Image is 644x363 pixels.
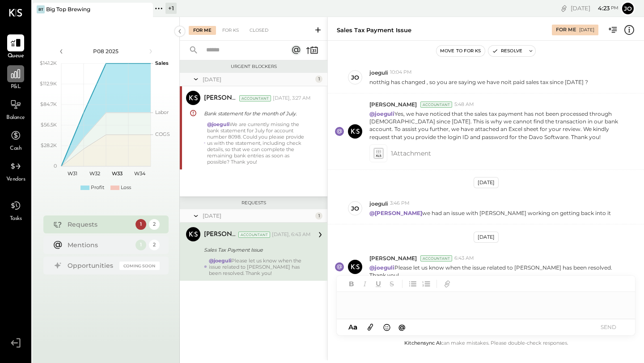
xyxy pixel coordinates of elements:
[149,219,160,230] div: 2
[0,127,31,153] a: Cash
[353,323,357,331] span: a
[46,5,90,13] div: Big Top Brewing
[373,278,384,290] button: Underline
[351,204,359,213] div: jo
[68,241,131,249] div: Mentions
[398,323,406,331] span: @
[40,80,57,87] text: $112.9K
[369,78,588,86] p: notthig has changed , so you are saying we have noit paid sales tax since [DATE] ?
[0,96,31,122] a: Balance
[6,176,25,184] span: Vendors
[68,170,77,177] text: W31
[204,245,308,254] div: Sales Tax Payment Issue
[119,262,160,270] div: Coming Soon
[369,264,394,271] strong: @joeguli
[136,240,146,250] div: 1
[165,3,177,14] div: + 1
[315,212,322,219] div: 1
[189,26,216,35] div: For Me
[68,220,131,229] div: Requests
[396,321,408,333] button: @
[386,278,398,290] button: Strikethrough
[407,278,419,290] button: Unordered List
[359,278,371,290] button: Italic
[579,27,594,33] div: [DATE]
[369,210,422,216] strong: @[PERSON_NAME]
[0,197,31,223] a: Tasks
[390,69,412,76] span: 10:04 PM
[369,254,417,262] span: [PERSON_NAME]
[337,26,411,34] div: Sales Tax Payment Issue
[391,144,431,162] span: 1 Attachment
[54,163,57,169] text: 0
[218,26,243,35] div: For KS
[37,5,45,13] div: BT
[369,264,623,279] p: Please let us know when the issue related to [PERSON_NAME] has been resolved. Thank you!
[238,232,270,238] div: Accountant
[369,69,388,76] span: joeguli
[369,110,394,117] strong: @joeguli
[315,76,322,83] div: 1
[203,212,313,219] div: [DATE]
[91,184,104,191] div: Profit
[369,200,388,207] span: joeguli
[68,47,144,55] div: P08 2025
[149,240,160,250] div: 2
[369,209,611,217] p: we had an issue with [PERSON_NAME] working on getting back into it
[41,142,57,148] text: $28.2K
[351,73,359,82] div: jo
[474,232,499,243] div: [DATE]
[41,122,57,128] text: $56.5K
[8,52,24,60] span: Queue
[454,255,474,262] span: 6:43 AM
[155,60,169,66] text: Sales
[10,145,21,153] span: Cash
[245,26,273,35] div: Closed
[203,76,313,83] div: [DATE]
[204,109,308,118] div: Bank statement for the month of July.
[369,110,623,141] p: Yes, we have noticed that the sales tax payment has not been processed through [DEMOGRAPHIC_DATA]...
[184,200,323,206] div: Requests
[134,170,145,177] text: W34
[436,46,485,56] button: Move to for ks
[6,114,25,122] span: Balance
[346,278,357,290] button: Bold
[0,65,31,91] a: P&L
[369,101,417,108] span: [PERSON_NAME]
[590,321,626,333] button: SEND
[207,121,229,127] strong: @joeguli
[559,4,568,13] div: copy link
[184,63,323,70] div: Urgent Blockers
[11,83,21,91] span: P&L
[209,257,231,264] strong: @joeguli
[454,101,474,108] span: 5:48 AM
[89,170,100,177] text: W32
[40,101,57,107] text: $84.7K
[0,158,31,184] a: Vendors
[420,255,452,262] div: Accountant
[488,46,526,56] button: Resolve
[204,230,237,239] div: [PERSON_NAME]
[272,231,311,238] div: [DATE], 6:43 AM
[420,278,432,290] button: Ordered List
[136,219,146,230] div: 1
[273,95,311,102] div: [DATE], 3:27 AM
[239,95,271,101] div: Accountant
[10,215,22,223] span: Tasks
[441,278,453,290] button: Add URL
[346,322,360,332] button: Aa
[0,34,31,60] a: Queue
[40,60,57,66] text: $141.2K
[571,4,619,13] div: [DATE]
[474,177,499,188] div: [DATE]
[121,184,131,191] div: Loss
[209,257,311,276] div: Please let us know when the issue related to [PERSON_NAME] has been resolved. Thank you!
[68,261,115,270] div: Opportunities
[420,101,452,108] div: Accountant
[204,94,237,103] div: [PERSON_NAME]
[556,26,576,34] div: For Me
[112,170,123,177] text: W33
[621,1,635,16] button: jo
[207,121,311,165] div: We are currently missing the bank statement for July for account number 8098. Could you please pr...
[155,109,169,115] text: Labor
